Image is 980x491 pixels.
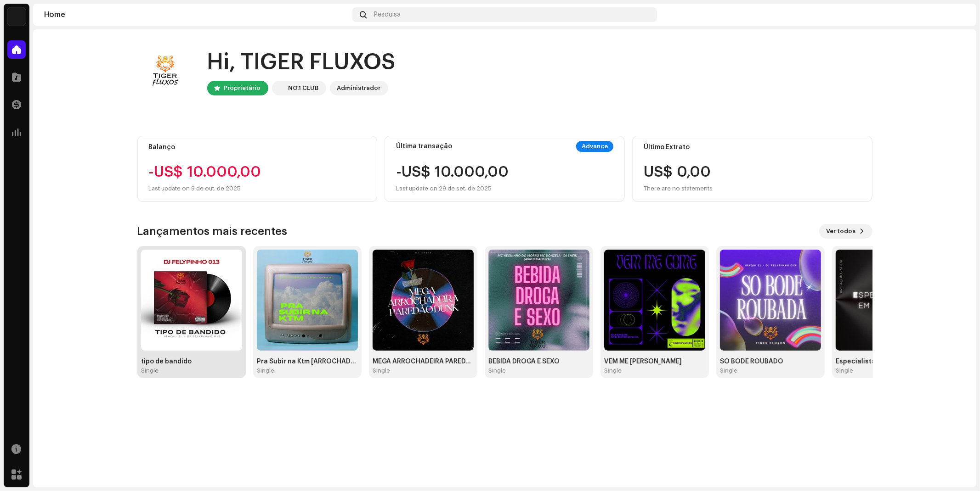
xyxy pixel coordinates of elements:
[604,250,705,351] img: 6eb9edd9-625e-485b-93de-430d9f478451
[137,224,288,239] h3: Lançamentos mais recentes
[337,83,381,94] div: Administrador
[44,11,349,18] div: Home
[141,367,159,374] div: Single
[396,143,452,150] div: Última transação
[289,83,319,94] div: NO.1 CLUB
[7,7,26,26] img: 2df20071-446d-447b-8888-ce1274353b08
[827,222,856,240] span: Ver todos
[576,141,613,152] div: Advance
[819,224,872,239] button: Ver todos
[644,183,713,194] div: There are no statements
[257,367,274,374] div: Single
[604,358,705,365] div: VEM ME [PERSON_NAME]
[720,367,737,374] div: Single
[257,358,358,365] div: Pra Subir na Ktm [ARROCHADEIRA]
[836,250,937,351] img: 41573e3e-931c-4760-b31a-176da333df04
[836,367,853,374] div: Single
[373,367,390,374] div: Single
[274,83,285,94] img: 2df20071-446d-447b-8888-ce1274353b08
[951,7,965,22] img: d3dc03cc-8e69-4ef2-954d-8ae858b8f253
[396,183,509,194] div: Last update on 29 de set. de 2025
[137,44,193,99] img: d3dc03cc-8e69-4ef2-954d-8ae858b8f253
[720,358,821,365] div: SO BODE ROUBADO
[374,11,401,18] span: Pesquisa
[644,144,861,151] div: Último Extrato
[373,250,474,351] img: f68d0bc0-e94e-4efd-b108-6c6dea74689d
[149,144,366,151] div: Balanço
[207,48,396,77] div: Hi, TIGER FLUXOS
[137,136,378,202] re-o-card-value: Balanço
[836,358,937,365] div: Especialista em [GEOGRAPHIC_DATA]
[149,183,366,194] div: Last update on 9 de out. de 2025
[488,367,506,374] div: Single
[141,358,242,365] div: tipo de bandido
[373,358,474,365] div: MEGA ARROCHADEIRA PAREDÃO DUNK
[141,250,242,351] img: 49115336-6191-459e-a482-a2b6cde291a1
[720,250,821,351] img: 5851b784-b12c-4f8e-adf8-2d74b1d34d61
[257,250,358,351] img: 94e2930a-d779-443d-bfeb-8948acba044c
[488,250,589,351] img: b6d04628-0592-41e2-88f9-1c62633116e1
[488,358,589,365] div: BEBIDA DROGA E SEXO
[224,83,261,94] div: Proprietário
[604,367,622,374] div: Single
[632,136,872,202] re-o-card-value: Último Extrato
